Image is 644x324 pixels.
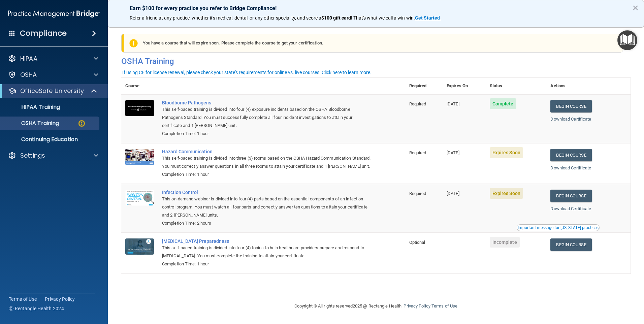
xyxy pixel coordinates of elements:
a: Begin Course [550,190,591,202]
div: You have a course that will expire soon. Please complete the course to get your certification. [124,34,623,53]
span: Expires Soon [490,147,523,158]
th: Course [121,78,158,94]
p: OSHA Training [4,120,59,127]
span: Optional [409,240,425,245]
a: Hazard Communication [162,149,372,154]
a: Download Certificate [550,117,591,122]
span: Required [409,150,426,155]
span: Complete [490,98,516,109]
a: OfficeSafe University [8,87,98,95]
button: If using CE for license renewal, please check your state's requirements for online vs. live cours... [121,69,373,76]
span: Required [409,191,426,196]
div: If using CE for license renewal, please check your state's requirements for online vs. live cours... [122,70,372,75]
th: Required [405,78,443,94]
a: Download Certificate [550,206,591,211]
span: [DATE] [447,191,459,196]
div: Completion Time: 1 hour [162,170,372,179]
button: Read this if you are a dental practitioner in the state of CA [517,224,600,231]
button: Close [632,2,639,13]
span: Ⓒ Rectangle Health 2024 [9,305,64,312]
img: exclamation-circle-solid-warning.7ed2984d.png [129,39,138,47]
div: Completion Time: 1 hour [162,260,372,268]
p: Settings [20,152,45,160]
h4: OSHA Training [121,57,631,66]
a: Privacy Policy [45,296,75,302]
div: Important message for [US_STATE] practices [518,226,599,230]
th: Status [486,78,547,94]
img: PMB logo [8,7,100,21]
span: [DATE] [447,150,459,155]
button: Open Resource Center [617,30,637,50]
th: Actions [546,78,631,94]
a: Terms of Use [9,296,37,302]
div: This self-paced training is divided into four (4) exposure incidents based on the OSHA Bloodborne... [162,105,372,130]
p: Earn $100 for every practice you refer to Bridge Compliance! [130,5,622,11]
h4: Compliance [20,29,67,38]
span: Required [409,101,426,106]
a: Terms of Use [431,303,457,309]
a: Get Started [415,15,441,21]
strong: $100 gift card [321,15,351,21]
div: This on-demand webinar is divided into four (4) parts based on the essential components of an inf... [162,195,372,219]
th: Expires On [443,78,486,94]
a: OSHA [8,71,98,79]
p: HIPAA [20,55,37,63]
a: Begin Course [550,100,591,112]
div: This self-paced training is divided into three (3) rooms based on the OSHA Hazard Communication S... [162,154,372,170]
a: Infection Control [162,190,372,195]
p: OSHA [20,71,37,79]
a: Settings [8,152,98,160]
span: ! That's what we call a win-win. [351,15,415,21]
span: Incomplete [490,237,520,248]
div: Copyright © All rights reserved 2025 @ Rectangle Health | | [253,295,499,317]
a: Privacy Policy [404,303,430,309]
span: Expires Soon [490,188,523,199]
strong: Get Started [415,15,440,21]
img: warning-circle.0cc9ac19.png [77,119,86,128]
p: OfficeSafe University [20,87,84,95]
p: HIPAA Training [4,104,60,110]
a: HIPAA [8,55,98,63]
div: This self-paced training is divided into four (4) topics to help healthcare providers prepare and... [162,244,372,260]
a: Begin Course [550,149,591,161]
a: Begin Course [550,238,591,251]
div: Completion Time: 2 hours [162,219,372,227]
p: Continuing Education [4,136,96,143]
span: [DATE] [447,101,459,106]
a: Bloodborne Pathogens [162,100,372,105]
a: Download Certificate [550,165,591,170]
a: [MEDICAL_DATA] Preparedness [162,238,372,244]
div: Completion Time: 1 hour [162,130,372,138]
span: Refer a friend at any practice, whether it's medical, dental, or any other speciality, and score a [130,15,321,21]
